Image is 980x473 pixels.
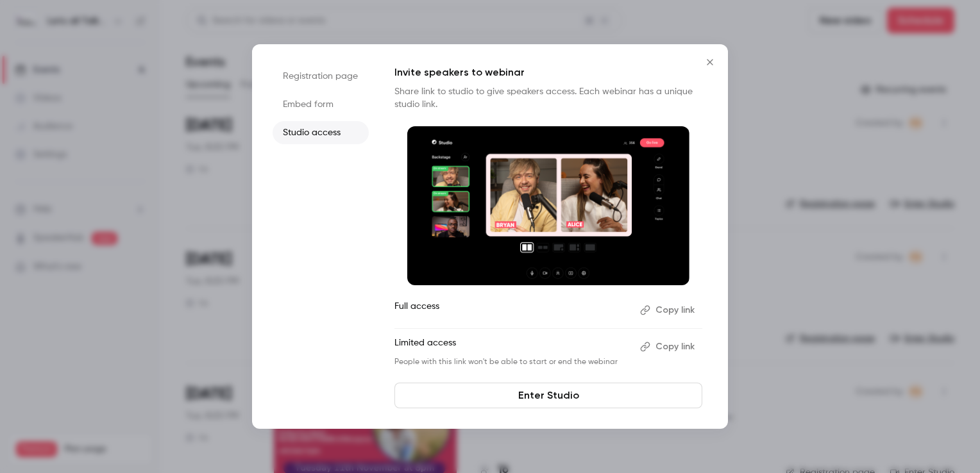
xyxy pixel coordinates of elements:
[635,300,702,320] button: Copy link
[697,49,723,75] button: Close
[273,121,369,144] li: Studio access
[273,65,369,88] li: Registration page
[407,126,689,285] img: Invite speakers to webinar
[394,85,702,111] p: Share link to studio to give speakers access. Each webinar has a unique studio link.
[273,93,369,116] li: Embed form
[394,357,630,367] p: People with this link won't be able to start or end the webinar
[394,336,630,357] p: Limited access
[394,383,702,408] a: Enter Studio
[635,336,702,357] button: Copy link
[394,300,630,320] p: Full access
[394,65,702,80] p: Invite speakers to webinar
